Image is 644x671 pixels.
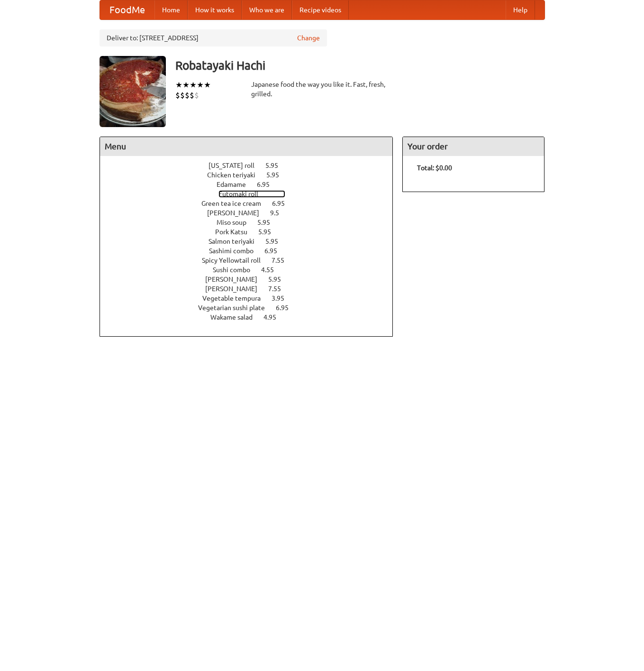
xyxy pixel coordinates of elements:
span: [US_STATE] roll [209,162,264,169]
a: FoodMe [100,0,154,19]
a: Vegetarian sushi plate 6.95 [198,304,306,312]
span: Sushi combo [213,266,260,274]
span: Miso soup [217,219,256,226]
a: [PERSON_NAME] 5.95 [205,276,299,283]
a: How it works [188,0,242,19]
span: Green tea ice cream [201,200,271,207]
span: Sashimi combo [209,247,263,255]
div: Japanese food the way you like it. Fast, fresh, grilled. [251,80,393,99]
span: Pork Katsu [215,228,257,236]
span: 3.95 [272,294,294,302]
h4: Your order [403,137,544,156]
span: 5.95 [268,276,290,283]
img: angular.jpg [100,56,166,127]
a: Green tea ice cream 6.95 [201,200,302,207]
span: 6.95 [264,247,287,255]
a: [PERSON_NAME] 7.55 [205,285,299,293]
span: 7.55 [268,285,290,293]
a: Wakame salad 4.95 [210,313,294,321]
a: Sashimi combo 6.95 [209,247,295,255]
li: ★ [204,80,211,90]
li: ★ [175,80,182,90]
a: Help [506,0,535,19]
h3: Robatayaki Hachi [175,56,545,75]
span: Spicy Yellowtail roll [202,257,270,264]
li: $ [194,90,199,101]
li: $ [175,90,180,101]
span: 4.95 [263,313,286,321]
a: [PERSON_NAME] 9.5 [207,209,297,217]
a: Chicken teriyaki 5.95 [207,171,297,179]
a: Who we are [242,0,292,19]
span: [PERSON_NAME] [205,285,267,293]
span: 4.55 [261,266,283,274]
span: Edamame [217,181,255,188]
a: Pork Katsu 5.95 [215,228,289,236]
a: Change [297,33,320,43]
span: Salmon teriyaki [209,238,264,245]
span: 6.95 [276,304,298,312]
li: $ [180,90,185,101]
span: 7.55 [272,257,294,264]
a: Spicy Yellowtail roll 7.55 [202,257,302,264]
span: 5.95 [265,162,288,169]
li: $ [190,90,194,101]
li: ★ [182,80,190,90]
span: 6.95 [272,200,294,207]
a: Edamame 6.95 [217,181,287,188]
span: 5.95 [266,171,289,179]
a: Home [154,0,188,19]
li: ★ [197,80,204,90]
a: Miso soup 5.95 [217,219,288,226]
span: 9.5 [270,209,289,217]
a: Vegetable tempura 3.95 [202,294,302,302]
b: Total: $0.00 [417,164,452,172]
a: Sushi combo 4.55 [213,266,291,274]
a: [US_STATE] roll 5.95 [209,162,296,169]
span: Wakame salad [210,313,262,321]
li: ★ [190,80,197,90]
a: Futomaki roll [218,190,285,198]
span: Vegetable tempura [202,294,270,302]
div: Deliver to: [STREET_ADDRESS] [100,29,327,46]
span: Chicken teriyaki [207,171,265,179]
span: [PERSON_NAME] [205,276,267,283]
span: 5.95 [258,228,281,236]
span: 5.95 [257,219,280,226]
span: Futomaki roll [218,190,268,198]
a: Recipe videos [292,0,349,19]
h4: Menu [100,137,393,156]
li: $ [185,90,190,101]
span: 5.95 [265,238,288,245]
span: [PERSON_NAME] [207,209,269,217]
a: Salmon teriyaki 5.95 [209,238,296,245]
span: Vegetarian sushi plate [198,304,274,312]
span: 6.95 [257,181,279,188]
